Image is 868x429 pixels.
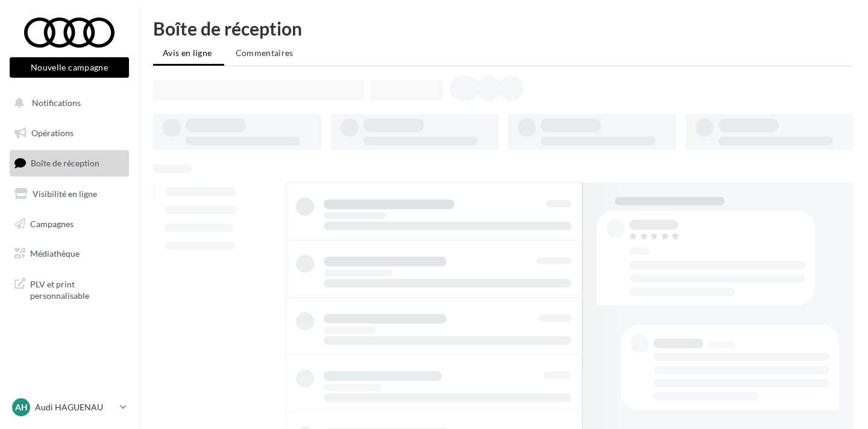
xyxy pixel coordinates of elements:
[153,19,854,37] div: Boîte de réception
[7,150,131,176] a: Boîte de réception
[31,158,99,168] span: Boîte de réception
[7,121,131,146] a: Opérations
[10,57,129,78] button: Nouvelle campagne
[7,90,127,116] button: Notifications
[15,401,28,413] span: AH
[35,401,115,413] p: Audi HAGUENAU
[7,271,131,307] a: PLV et print personnalisable
[236,48,294,58] span: Commentaires
[33,189,97,199] span: Visibilité en ligne
[31,128,74,138] span: Opérations
[7,181,131,207] a: Visibilité en ligne
[30,248,80,258] span: Médiathèque
[7,241,131,266] a: Médiathèque
[30,218,74,228] span: Campagnes
[10,396,129,419] a: AH Audi HAGUENAU
[7,211,131,237] a: Campagnes
[30,276,124,302] span: PLV et print personnalisable
[32,98,81,108] span: Notifications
